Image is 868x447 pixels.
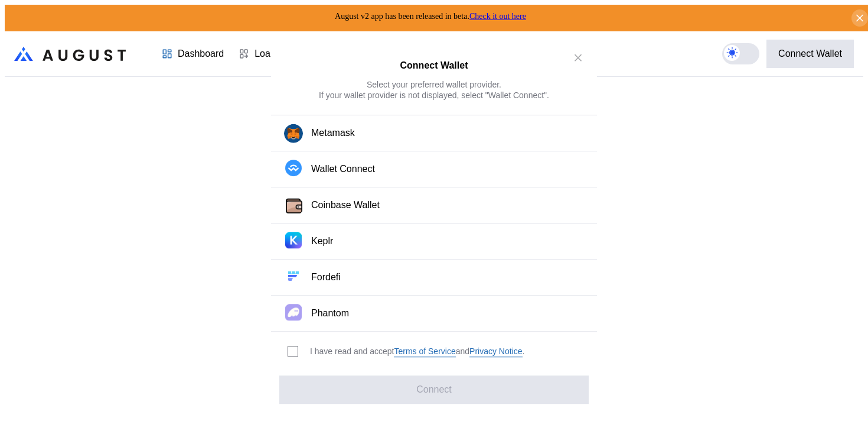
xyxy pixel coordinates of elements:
img: Fordefi [285,268,302,284]
div: If your wallet provider is not displayed, select "Wallet Connect". [319,90,549,101]
button: KeplrKeplr [271,223,597,260]
div: Wallet Connect [311,163,375,176]
span: August v2 app has been released in beta. [335,12,526,21]
div: I have read and accept . [310,346,524,357]
div: Connect Wallet [778,48,842,59]
img: Keplr [285,232,302,248]
div: Loan Book [254,48,300,59]
div: Phantom [311,307,349,320]
div: Metamask [311,127,355,140]
div: Select your preferred wallet provider. [367,79,501,90]
h2: Connect Wallet [400,61,468,72]
button: Connect [279,375,589,404]
a: Check it out here [469,12,526,21]
button: Metamask [271,115,597,151]
button: FordefiFordefi [271,260,597,296]
img: Coinbase Wallet [284,196,304,216]
a: Privacy Notice [469,346,522,357]
img: Phantom [285,304,302,320]
div: Coinbase Wallet [311,199,380,212]
span: and [456,346,469,357]
div: Keplr [311,235,333,248]
button: PhantomPhantom [271,296,597,332]
button: Wallet Connect [271,151,597,187]
div: Dashboard [178,48,224,59]
div: Fordefi [311,271,341,284]
a: Terms of Service [394,346,455,357]
button: close modal [569,48,588,67]
button: Coinbase WalletCoinbase Wallet [271,187,597,223]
